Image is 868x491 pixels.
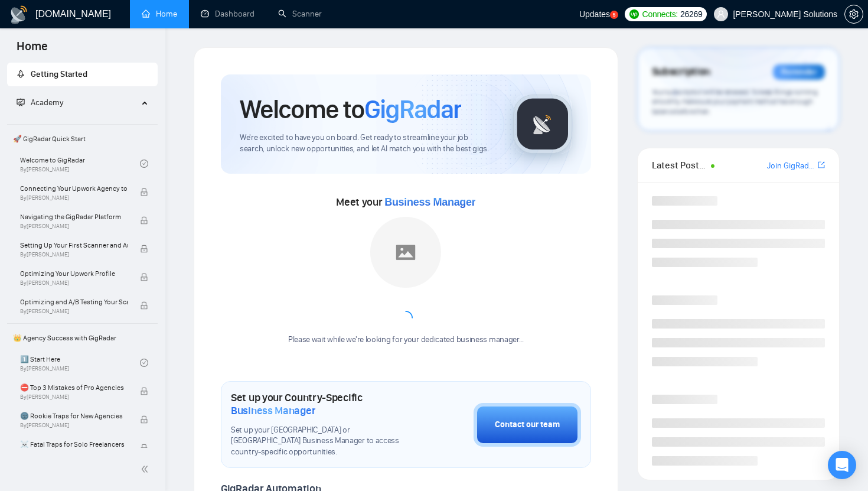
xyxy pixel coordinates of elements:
[141,463,152,475] span: double-left
[474,403,581,447] button: Contact our team
[20,183,128,194] span: Connecting Your Upwork Agency to GigRadar
[610,11,618,19] a: 5
[142,9,177,19] a: homeHome
[140,160,148,168] span: check-circle
[642,8,678,21] span: Connects:
[9,5,28,24] img: logo
[20,239,128,251] span: Setting Up Your First Scanner and Auto-Bidder
[20,279,128,287] span: By [PERSON_NAME]
[717,10,725,18] span: user
[613,12,616,18] text: 5
[845,9,863,19] span: setting
[140,444,148,452] span: lock
[231,404,315,417] span: Business Manager
[336,196,475,209] span: Meet your
[7,63,158,86] li: Getting Started
[231,425,415,459] span: Set up your [GEOGRAPHIC_DATA] or [GEOGRAPHIC_DATA] Business Manager to access country-specific op...
[8,326,156,350] span: 👑 Agency Success with GigRadar
[20,410,128,422] span: 🌚 Rookie Traps for New Agencies
[652,62,710,82] span: Subscription
[399,311,413,325] span: loading
[818,160,825,171] a: export
[240,132,494,155] span: We're excited to have you on board. Get ready to streamline your job search, unlock new opportuni...
[140,387,148,395] span: lock
[20,296,128,308] span: Optimizing and A/B Testing Your Scanner for Better Results
[31,69,87,79] span: Getting Started
[20,251,128,258] span: By [PERSON_NAME]
[844,9,863,19] a: setting
[281,334,531,346] div: Please wait while we're looking for your dedicated business manager...
[17,97,63,108] span: Academy
[140,188,148,196] span: lock
[495,418,560,431] div: Contact our team
[20,223,128,230] span: By [PERSON_NAME]
[828,451,856,479] div: Open Intercom Messenger
[652,158,708,173] span: Latest Posts from the GigRadar Community
[240,93,461,125] h1: Welcome to
[17,70,25,78] span: rocket
[140,245,148,253] span: lock
[231,391,415,417] h1: Set up your Country-Specific
[140,359,148,367] span: check-circle
[20,422,128,429] span: By [PERSON_NAME]
[20,268,128,279] span: Optimizing Your Upwork Profile
[773,64,825,80] div: Reminder
[767,160,815,173] a: Join GigRadar Slack Community
[364,93,461,125] span: GigRadar
[20,350,140,376] a: 1️⃣ Start HereBy[PERSON_NAME]
[140,301,148,310] span: lock
[370,217,441,288] img: placeholder.png
[201,9,254,19] a: dashboardDashboard
[7,38,57,63] span: Home
[20,438,128,450] span: ☠️ Fatal Traps for Solo Freelancers
[818,160,825,170] span: export
[579,9,610,19] span: Updates
[20,151,140,177] a: Welcome to GigRadarBy[PERSON_NAME]
[20,194,128,201] span: By [PERSON_NAME]
[8,127,156,151] span: 🚀 GigRadar Quick Start
[140,415,148,424] span: lock
[20,382,128,394] span: ⛔ Top 3 Mistakes of Pro Agencies
[680,8,702,21] span: 26269
[384,196,475,208] span: Business Manager
[140,273,148,281] span: lock
[652,87,818,116] span: Your subscription will be renewed. To keep things running smoothly, make sure your payment method...
[17,98,25,106] span: fund-projection-screen
[513,95,572,154] img: gigradar-logo.png
[20,211,128,223] span: Navigating the GigRadar Platform
[20,308,128,315] span: By [PERSON_NAME]
[844,5,863,24] button: setting
[31,97,63,108] span: Academy
[140,216,148,225] span: lock
[278,9,322,19] a: searchScanner
[20,394,128,401] span: By [PERSON_NAME]
[629,9,639,19] img: upwork-logo.png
